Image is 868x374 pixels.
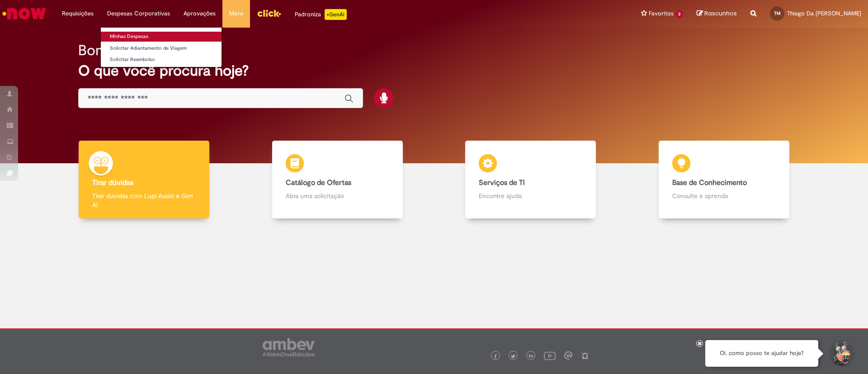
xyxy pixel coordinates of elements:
[78,63,790,79] h2: O que você procura hoje?
[479,178,525,187] b: Serviços de TI
[78,43,181,58] h2: Bom dia, Thiago
[107,9,170,18] span: Despesas Corporativas
[827,340,854,367] button: Iniciar Conversa de Suporte
[229,9,243,18] span: More
[47,141,241,219] a: Tirar dúvidas Tirar dúvidas com Lupi Assist e Gen Ai
[675,10,683,18] span: 3
[511,354,515,359] img: logo_footer_twitter.png
[286,191,389,200] p: Abra uma solicitação
[62,9,94,18] span: Requisições
[564,351,572,360] img: logo_footer_workplace.png
[581,351,589,360] img: logo_footer_naosei.png
[257,6,281,20] img: click_logo_yellow_360x200.png
[184,9,216,18] span: Aprovações
[672,191,776,200] p: Consulte e aprenda
[434,141,627,219] a: Serviços de TI Encontre ajuda
[697,9,737,18] a: Rascunhos
[544,350,556,361] img: logo_footer_youtube.png
[325,9,347,20] p: +GenAi
[286,178,351,187] b: Catálogo de Ofertas
[101,32,222,42] a: Minhas Despesas
[493,354,498,359] img: logo_footer_facebook.png
[704,9,737,18] span: Rascunhos
[101,55,222,65] a: Solicitar Reembolso
[529,354,533,359] img: logo_footer_linkedin.png
[479,191,582,200] p: Encontre ajuda
[263,338,315,356] img: logo_footer_ambev_rotulo_gray.png
[295,9,347,20] div: Padroniza
[672,178,747,187] b: Base de Conhecimento
[787,9,861,17] span: Thiago Da [PERSON_NAME]
[1,5,47,23] img: ServiceNow
[241,141,434,219] a: Catálogo de Ofertas Abra uma solicitação
[627,141,821,219] a: Base de Conhecimento Consulte e aprenda
[774,10,781,16] span: TM
[100,27,222,67] ul: Despesas Corporativas
[705,340,818,367] div: Oi, como posso te ajudar hoje?
[101,43,222,53] a: Solicitar Adiantamento de Viagem
[92,191,196,209] p: Tirar dúvidas com Lupi Assist e Gen Ai
[92,178,133,187] b: Tirar dúvidas
[649,9,674,18] span: Favoritos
